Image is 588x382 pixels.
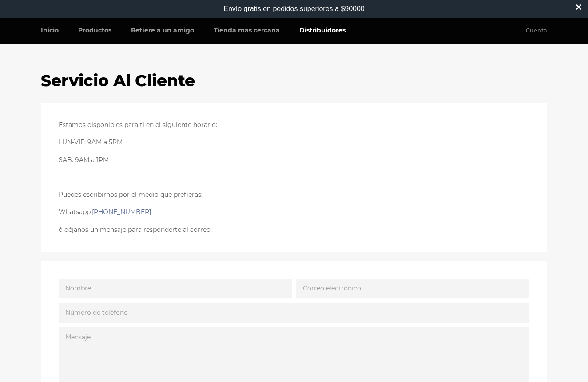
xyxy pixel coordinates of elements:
h1: Servicio Al Cliente [41,70,547,92]
a: Cuenta [521,18,552,44]
p: Whatsapp: [59,208,529,216]
p: ó déjanos un mensaje para responderte al correo: [59,226,529,234]
div: Envío gratis en pedidos superiores a $90000 [223,5,365,13]
p: SAB: 9AM a 1PM [59,156,529,164]
p: LUN-VIE: 9AM a 5PM [59,138,529,147]
a: Productos [69,17,120,44]
p: Estamos disponibles para ti en el siguiente horario: [59,121,529,129]
input: Nombre [59,279,292,298]
a: Distribuidores [290,17,354,44]
a: Inicio [32,17,68,44]
input: Número de teléfono [59,303,529,323]
p: Puedes escribirnos por el medio que prefieras: [59,191,529,199]
a: Refiere a un amigo [122,17,203,44]
a: [PHONE_NUMBER] [92,208,151,216]
input: Correo electrónico [296,279,529,298]
a: Tienda más cercana [205,17,289,44]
